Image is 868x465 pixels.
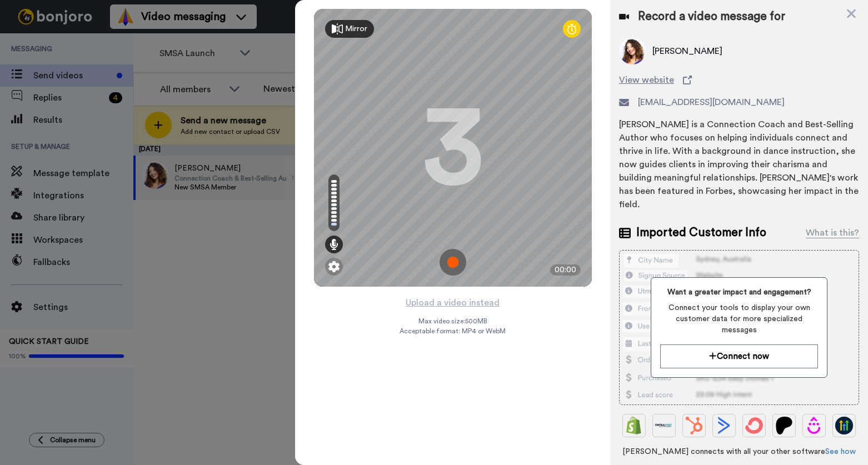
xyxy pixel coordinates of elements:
img: Patreon [775,417,793,434]
img: ic_record_start.svg [440,249,466,276]
button: Upload a video instead [402,296,503,310]
a: View website [619,73,859,87]
div: 3 [422,106,483,189]
div: 00:00 [550,264,581,276]
img: Shopify [625,417,643,434]
img: ActiveCampaign [715,417,733,434]
span: Connect your tools to display your own customer data for more specialized messages [660,302,818,336]
span: Imported Customer Info [636,224,766,241]
img: GoHighLevel [835,417,853,434]
span: [PERSON_NAME] connects with all your other software [619,446,859,457]
span: Acceptable format: MP4 or WebM [400,327,506,336]
span: View website [619,73,674,87]
a: See how [825,448,856,456]
img: Hubspot [685,417,703,434]
button: Connect now [660,344,818,368]
span: Max video size: 500 MB [418,317,487,326]
img: ic_gear.svg [328,261,340,272]
div: What is this? [806,226,859,239]
span: [EMAIL_ADDRESS][DOMAIN_NAME] [638,96,785,109]
span: Want a greater impact and engagement? [660,287,818,298]
div: [PERSON_NAME] is a Connection Coach and Best-Selling Author who focuses on helping individuals co... [619,118,859,211]
img: ConvertKit [745,417,763,434]
img: Drip [805,417,823,434]
img: Ontraport [655,417,673,434]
